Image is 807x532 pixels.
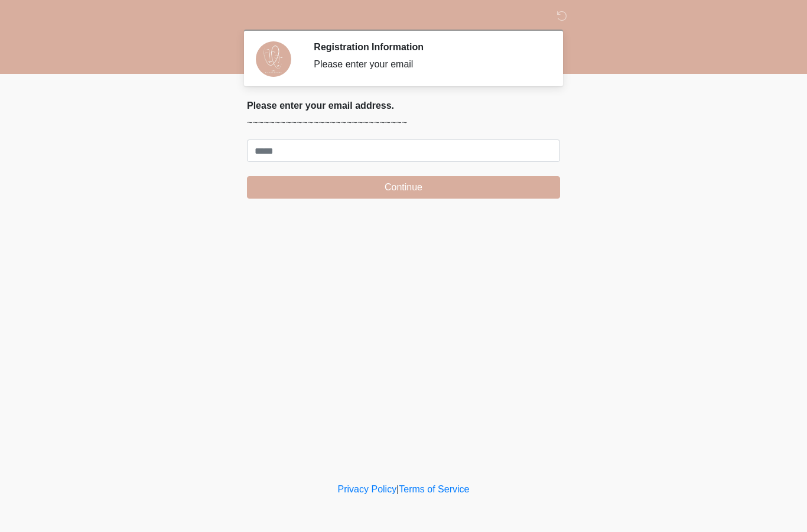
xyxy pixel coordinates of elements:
a: | [396,484,399,494]
img: DM Studio Logo [235,9,250,24]
img: Agent Avatar [256,41,291,77]
h2: Please enter your email address. [247,100,560,111]
h2: Registration Information [314,41,542,53]
p: ~~~~~~~~~~~~~~~~~~~~~~~~~~~~~ [247,116,560,130]
button: Continue [247,176,560,199]
a: Privacy Policy [338,484,397,494]
div: Please enter your email [314,57,542,72]
a: Terms of Service [399,484,469,494]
